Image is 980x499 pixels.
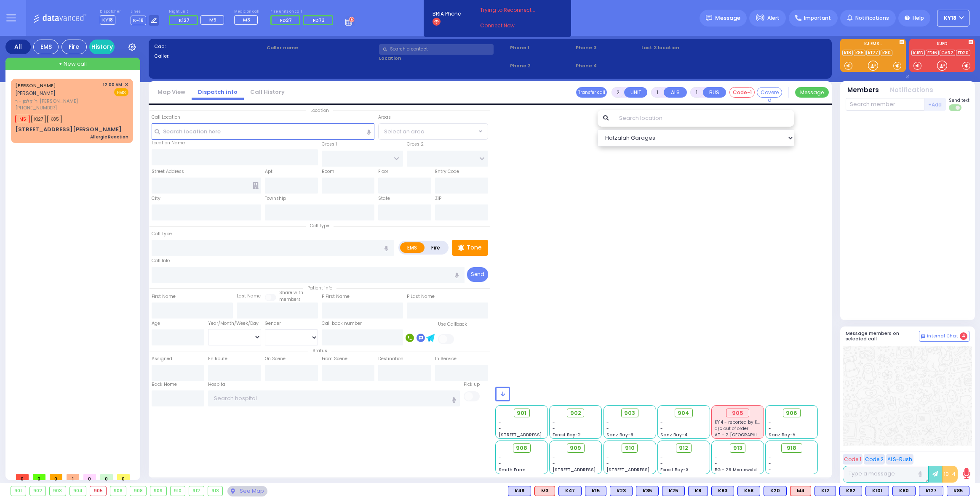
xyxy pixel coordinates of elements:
[313,17,325,24] span: FD73
[152,356,172,362] label: Assigned
[846,98,924,111] input: Search member
[435,168,459,175] label: Entry Code
[660,467,689,473] span: Forest Bay-3
[151,88,192,96] a: Map View
[814,486,836,496] div: K12
[61,40,87,54] div: Fire
[840,42,906,48] label: KJ EMS...
[688,486,708,496] div: BLS
[169,9,227,14] label: Night unit
[660,425,663,432] span: -
[308,348,331,354] span: Status
[510,62,573,69] span: Phone 2
[322,293,350,300] label: P First Name
[279,296,301,303] span: members
[15,125,122,134] div: [STREET_ADDRESS][PERSON_NAME]
[795,87,829,98] button: Message
[152,231,172,237] label: Call Type
[625,444,635,452] span: 910
[553,460,555,467] span: -
[15,115,30,123] span: M5
[737,486,760,496] div: BLS
[103,82,122,88] span: 12:00 AM
[516,444,527,452] span: 908
[711,486,734,496] div: BLS
[89,40,115,54] a: History
[769,419,771,425] span: -
[306,223,334,229] span: Call type
[854,50,865,56] a: K85
[843,454,863,464] button: Code 1
[664,87,687,98] button: ALS
[585,486,606,496] div: K15
[110,486,126,496] div: 906
[814,486,836,496] div: BLS
[715,454,717,460] span: -
[769,425,771,432] span: -
[379,55,507,62] label: Location
[769,467,815,473] div: -
[839,486,862,496] div: BLS
[150,486,166,496] div: 909
[614,110,794,127] input: Search location
[209,16,216,23] span: M5
[435,195,441,202] label: ZIP
[606,454,609,460] span: -
[919,486,943,496] div: K127
[949,104,962,112] label: Turn off text
[270,9,336,14] label: Fire units on call
[100,474,113,480] span: 0
[703,87,726,98] button: BUS
[152,123,375,139] input: Search location here
[679,444,688,452] span: 912
[606,425,609,432] span: -
[919,331,969,342] button: Internal Chat 4
[378,195,390,202] label: State
[33,13,89,23] img: Logo
[152,168,184,175] label: Street Address
[438,321,467,328] label: Use Callback
[152,293,176,300] label: First Name
[306,107,333,114] span: Location
[208,356,227,362] label: En Route
[846,331,919,342] h5: Message members on selected call
[179,17,190,24] span: K127
[499,460,501,467] span: -
[33,474,45,480] span: 0
[576,62,638,69] span: Phone 4
[30,486,46,496] div: 902
[267,44,376,51] label: Caller name
[553,432,581,438] span: Forest Bay-2
[467,267,488,282] button: Send
[606,419,609,425] span: -
[322,168,334,175] label: Room
[909,42,975,48] label: KJFD
[100,9,121,14] label: Dispatcher
[131,16,146,25] span: K-18
[558,486,582,496] div: K47
[947,486,969,496] div: BLS
[534,486,555,496] div: M3
[937,10,969,27] button: KY18
[927,333,958,339] span: Internal Chat
[842,50,853,56] a: K18
[303,285,336,291] span: Patient info
[117,474,130,480] span: 0
[90,134,128,140] div: Allergic Reaction
[265,195,286,202] label: Township
[944,14,956,22] span: KY18
[322,141,337,148] label: Cross 1
[31,115,46,123] span: K127
[237,293,261,300] label: Last Name
[265,168,272,175] label: Apt
[726,409,749,418] div: 905
[706,15,712,21] img: message.svg
[892,486,916,496] div: BLS
[208,390,459,406] input: Search hospital
[786,409,797,417] span: 906
[660,419,663,425] span: -
[940,50,955,56] a: CAR2
[152,381,177,388] label: Back Home
[433,10,461,18] span: BRIA Phone
[83,474,96,480] span: 0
